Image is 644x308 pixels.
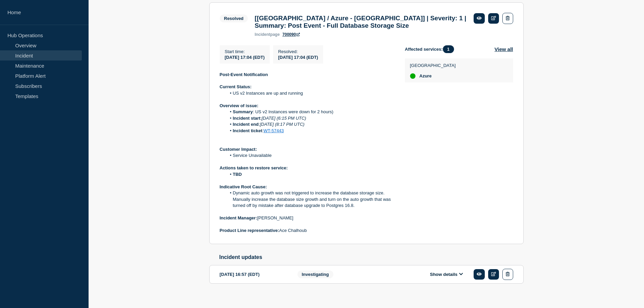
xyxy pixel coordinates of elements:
[226,109,394,115] li: : US v2 Instances were down for 2 hours)
[220,72,268,77] strong: Post-Event Notification
[219,254,524,260] h2: Incident updates
[220,228,279,233] strong: Product Line representative:
[233,109,253,114] strong: Summary
[226,121,394,127] li: :
[278,55,318,60] span: [DATE] 17:04 (EDT)
[428,271,465,277] button: Show details
[226,152,394,159] li: Service Unavailable
[233,172,242,177] strong: TBD
[226,190,394,209] li: Dynamic auto growth was not triggered to increase the database storage size. Manually increase th...
[255,32,270,37] span: incident
[297,270,333,278] span: Investigating
[220,269,287,280] div: [DATE] 16:57 (EDT)
[260,122,305,127] em: [DATE] (8:17 PM UTC)
[443,45,454,53] span: 1
[226,128,394,134] li: :
[410,63,456,68] p: [GEOGRAPHIC_DATA]
[220,165,288,170] strong: Actions taken to restore service:
[420,73,432,79] span: Azure
[220,215,257,220] strong: Incident Manager:
[220,15,248,22] span: Resolved
[255,15,467,29] h3: [[GEOGRAPHIC_DATA] / Azure - [GEOGRAPHIC_DATA]] | Severity: 1 | Summary: Post Event - Full Databa...
[405,45,457,53] span: Affected services:
[220,184,267,189] strong: Indicative Root Cause:
[226,90,394,96] li: US v2 Instances are up and running
[226,115,394,121] li: :
[282,32,300,37] a: 700090
[255,32,280,37] p: page
[225,49,265,54] p: Start time :
[233,128,262,133] strong: Incident ticket
[220,228,394,234] p: Ace Chalhoub
[262,116,306,121] em: [DATE] (6:15 PM UTC)
[225,55,265,60] span: [DATE] 17:04 (EDT)
[220,147,257,152] strong: Customer Impact:
[495,45,513,53] button: View all
[220,215,394,221] p: [PERSON_NAME]
[278,49,318,54] p: Resolved :
[233,122,259,127] strong: Incident end
[264,128,284,133] a: WT-57443
[220,103,259,108] strong: Overview of issue:
[220,84,252,89] strong: Current Status:
[410,73,415,79] div: up
[233,116,261,121] strong: Incident start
